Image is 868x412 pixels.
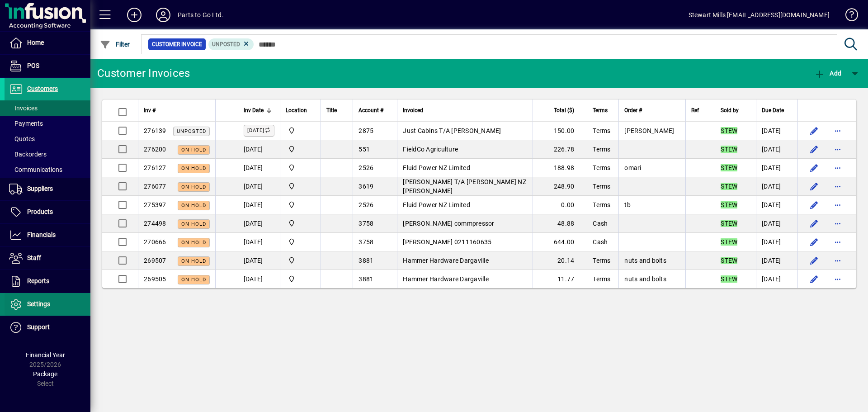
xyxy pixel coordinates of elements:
button: Edit [807,161,821,175]
td: 20.14 [533,251,587,270]
span: [PERSON_NAME] commpressor [403,220,494,227]
span: On hold [181,166,206,171]
div: Total ($) [538,105,582,115]
span: DAE - Bulk Store [286,256,315,265]
div: Inv # [144,105,210,115]
span: 270666 [144,238,166,246]
em: STEW [721,127,737,134]
em: STEW [721,257,737,264]
td: [DATE] [238,251,280,270]
td: [DATE] [238,159,280,177]
span: 3758 [359,220,373,227]
span: Package [33,370,57,378]
span: Location [286,105,307,115]
span: Financial Year [26,351,65,359]
span: POS [27,62,39,69]
td: 226.78 [533,140,587,159]
span: DAE - Bulk Store [286,274,315,284]
span: Terms [593,105,608,115]
button: Edit [807,198,821,212]
span: Ref [691,105,699,115]
span: Title [326,105,337,115]
a: Support [5,316,90,339]
div: Parts to Go Ltd. [178,8,224,22]
span: Reports [27,277,49,284]
span: On hold [181,221,206,227]
button: More options [830,123,845,138]
button: More options [830,272,845,286]
span: tb [624,201,631,208]
span: 276077 [144,183,166,190]
span: 269507 [144,257,166,264]
button: Edit [807,235,821,249]
a: Quotes [5,131,90,147]
button: Edit [807,253,821,268]
span: Unposted [177,128,206,134]
td: [DATE] [756,270,797,288]
span: 276200 [144,146,166,153]
span: 3881 [359,275,373,283]
span: 274498 [144,220,166,227]
em: STEW [721,238,737,246]
span: nuts and bolts [624,275,666,283]
td: [DATE] [238,233,280,251]
div: Title [326,105,348,115]
span: Terms [593,146,610,153]
td: [DATE] [756,214,797,233]
a: Communications [5,162,90,177]
span: On hold [181,240,206,246]
span: Fluid Power NZ Limited [403,164,470,171]
button: Filter [98,36,132,52]
em: STEW [721,275,737,283]
span: Terms [593,257,610,264]
span: 551 [359,146,370,153]
span: On hold [181,203,206,208]
span: On hold [181,258,206,264]
button: Add [120,7,149,23]
span: 2875 [359,127,373,134]
td: 150.00 [533,122,587,140]
span: 3881 [359,257,373,264]
span: Home [27,39,44,46]
span: [PERSON_NAME] 0211160635 [403,238,491,246]
span: DAE - Bulk Store [286,144,315,154]
button: Edit [807,123,821,138]
span: Cash [593,220,608,227]
span: 2526 [359,164,373,171]
span: DAE - Bulk Store [286,237,315,247]
span: Terms [593,127,610,134]
div: Ref [691,105,709,115]
button: More options [830,198,845,212]
span: Inv # [144,105,156,115]
button: Add [812,65,844,81]
button: Edit [807,179,821,194]
span: Settings [27,300,50,308]
span: Inv Date [244,105,264,115]
a: Staff [5,247,90,270]
button: Edit [807,142,821,156]
span: Payments [9,120,43,127]
span: Unposted [212,41,240,47]
span: [PERSON_NAME] T/A [PERSON_NAME] NZ [PERSON_NAME] [403,178,526,194]
button: Edit [807,216,821,231]
button: More options [830,161,845,175]
span: Terms [593,275,610,283]
label: [DATE] [244,125,274,137]
span: Invoices [9,104,38,112]
a: POS [5,55,90,77]
em: STEW [721,183,737,190]
a: Home [5,32,90,54]
div: Customer Invoices [97,66,190,81]
a: Payments [5,116,90,131]
td: [DATE] [756,140,797,159]
td: [DATE] [238,270,280,288]
td: 48.88 [533,214,587,233]
span: omari [624,164,641,171]
span: Terms [593,164,610,171]
td: [DATE] [756,233,797,251]
span: Order # [624,105,642,115]
span: FieldCo Agriculture [403,146,458,153]
span: Suppliers [27,185,53,192]
div: Invoiced [403,105,527,115]
td: 248.90 [533,177,587,196]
